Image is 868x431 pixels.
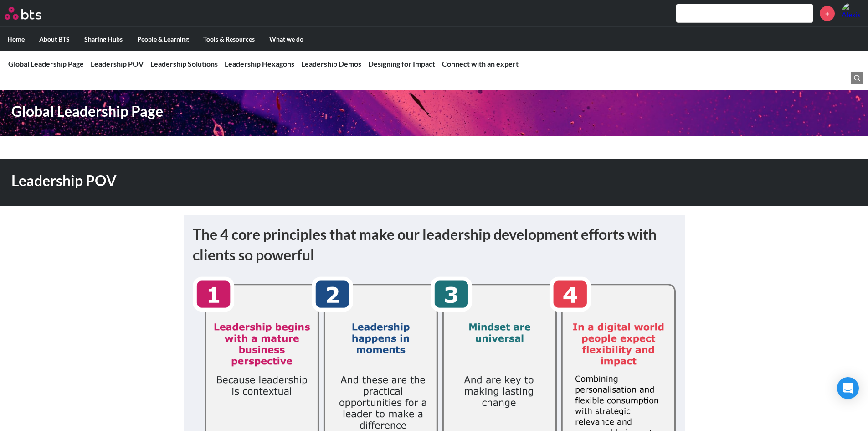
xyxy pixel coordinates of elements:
[196,27,262,51] label: Tools & Resources
[842,2,863,24] img: Alexis Fernandez
[5,7,58,20] a: Go home
[368,59,435,68] a: Designing for Impact
[225,59,294,68] a: Leadership Hexagons
[442,59,519,68] a: Connect with an expert
[150,59,218,68] a: Leadership Solutions
[130,27,196,51] label: People & Learning
[842,2,863,24] a: Profile
[91,59,144,68] a: Leadership POV
[193,224,676,265] h1: The 4 core principles that make our leadership development efforts with clients so powerful
[11,171,603,191] h1: Leadership POV
[262,27,311,51] label: What we do
[77,27,130,51] label: Sharing Hubs
[5,7,41,20] img: BTS Logo
[820,6,835,21] a: +
[301,59,361,68] a: Leadership Demos
[11,101,603,122] h1: Global Leadership Page
[32,27,77,51] label: About BTS
[837,377,859,399] div: Open Intercom Messenger
[8,59,84,68] a: Global Leadership Page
